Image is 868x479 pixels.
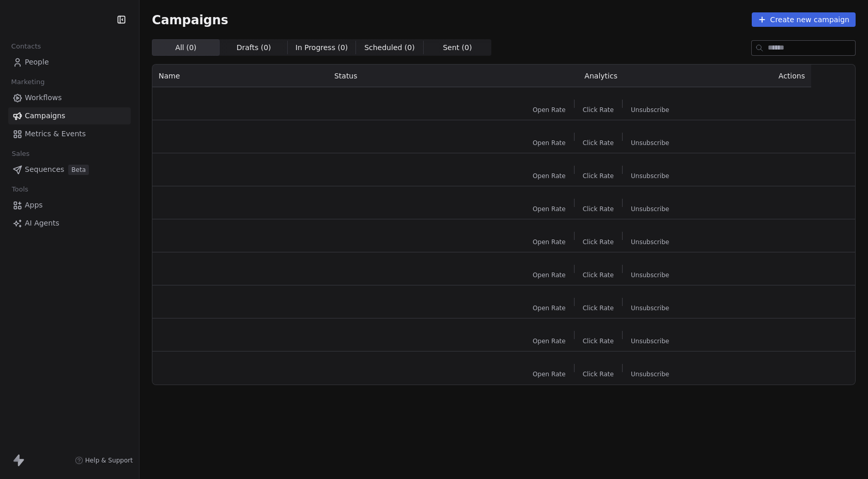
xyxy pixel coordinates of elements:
[7,182,33,197] span: Tools
[583,271,614,279] span: Click Rate
[8,197,131,214] a: Apps
[583,172,614,180] span: Click Rate
[25,92,62,103] span: Workflows
[75,456,133,465] a: Help & Support
[631,205,669,213] span: Unsubscribe
[68,165,89,175] span: Beta
[7,146,34,162] span: Sales
[583,370,614,378] span: Click Rate
[8,125,131,142] a: Metrics & Events
[8,54,131,71] a: People
[583,304,614,312] span: Click Rate
[631,139,669,147] span: Unsubscribe
[631,271,669,279] span: Unsubscribe
[583,106,614,114] span: Click Rate
[533,106,566,114] span: Open Rate
[8,89,131,106] a: Workflows
[25,57,49,68] span: People
[25,110,65,121] span: Campaigns
[631,370,669,378] span: Unsubscribe
[8,161,131,178] a: SequencesBeta
[533,337,566,345] span: Open Rate
[533,238,566,246] span: Open Rate
[714,65,811,87] th: Actions
[25,164,64,175] span: Sequences
[443,42,472,53] span: Sent ( 0 )
[583,238,614,246] span: Click Rate
[533,205,566,213] span: Open Rate
[364,42,415,53] span: Scheduled ( 0 )
[533,271,566,279] span: Open Rate
[631,172,669,180] span: Unsubscribe
[583,139,614,147] span: Click Rate
[533,304,566,312] span: Open Rate
[8,215,131,232] a: AI Agents
[583,337,614,345] span: Click Rate
[328,65,488,87] th: Status
[152,65,328,87] th: Name
[631,304,669,312] span: Unsubscribe
[488,65,714,87] th: Analytics
[752,12,856,27] button: Create new campaign
[583,205,614,213] span: Click Rate
[533,370,566,378] span: Open Rate
[25,218,59,229] span: AI Agents
[8,107,131,124] a: Campaigns
[7,39,45,54] span: Contacts
[152,12,228,27] span: Campaigns
[296,42,348,53] span: In Progress ( 0 )
[631,337,669,345] span: Unsubscribe
[85,456,133,465] span: Help & Support
[7,74,49,90] span: Marketing
[631,238,669,246] span: Unsubscribe
[631,106,669,114] span: Unsubscribe
[533,172,566,180] span: Open Rate
[25,129,86,139] span: Metrics & Events
[237,42,271,53] span: Drafts ( 0 )
[25,200,43,211] span: Apps
[533,139,566,147] span: Open Rate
